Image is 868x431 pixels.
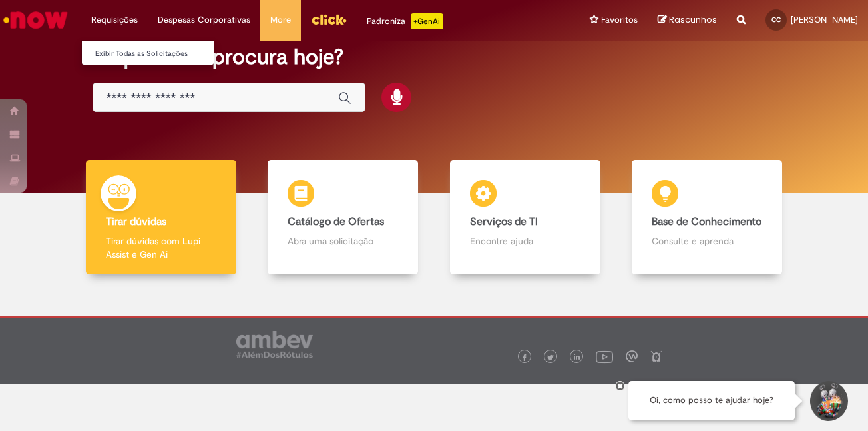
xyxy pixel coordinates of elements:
[652,215,761,228] b: Base de Conhecimento
[628,381,795,420] div: Oi, como posso te ajudar hoje?
[652,234,762,248] p: Consulte e aprenda
[1,7,70,33] img: ServiceNow
[626,350,638,362] img: logo_footer_workplace.png
[791,14,858,25] span: [PERSON_NAME]
[81,40,214,65] ul: Requisições
[82,47,228,61] a: Exibir Todas as Solicitações
[650,350,662,362] img: logo_footer_naosei.png
[91,13,138,27] span: Requisições
[669,13,717,26] span: Rascunhos
[808,381,848,421] button: Iniciar Conversa de Suporte
[547,354,554,361] img: logo_footer_twitter.png
[93,45,775,69] h2: O que você procura hoje?
[270,13,291,27] span: More
[616,160,799,275] a: Base de Conhecimento Consulte e aprenda
[288,234,398,248] p: Abra uma solicitação
[771,15,781,24] span: CC
[311,9,347,29] img: click_logo_yellow_360x200.png
[521,354,528,361] img: logo_footer_facebook.png
[288,215,384,228] b: Catálogo de Ofertas
[236,331,313,358] img: logo_footer_ambev_rotulo_gray.png
[106,234,216,261] p: Tirar dúvidas com Lupi Assist e Gen Ai
[367,13,443,29] div: Padroniza
[470,234,580,248] p: Encontre ajuda
[470,215,538,228] b: Serviços de TI
[411,13,443,29] p: +GenAi
[70,160,252,275] a: Tirar dúvidas Tirar dúvidas com Lupi Assist e Gen Ai
[574,354,580,362] img: logo_footer_linkedin.png
[252,160,435,275] a: Catálogo de Ofertas Abra uma solicitação
[596,348,613,365] img: logo_footer_youtube.png
[601,13,638,27] span: Favoritos
[434,160,616,275] a: Serviços de TI Encontre ajuda
[158,13,250,27] span: Despesas Corporativas
[106,215,166,228] b: Tirar dúvidas
[658,14,717,27] a: Rascunhos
